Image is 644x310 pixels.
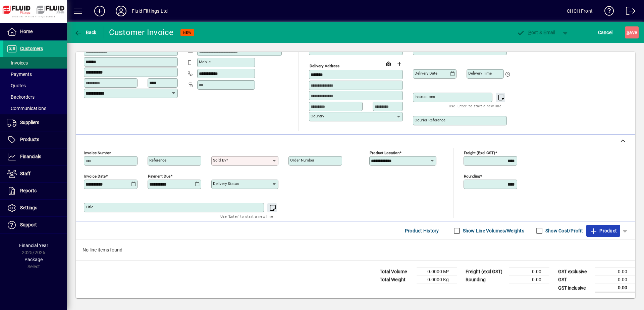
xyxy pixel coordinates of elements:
span: Payments [7,72,32,77]
mat-hint: Use 'Enter' to start a new line [449,102,501,110]
mat-label: Order number [290,158,314,163]
td: 0.00 [595,276,635,284]
a: Staff [3,166,67,182]
mat-label: Delivery time [468,71,492,76]
td: GST exclusive [555,268,595,276]
a: Products [3,131,67,148]
mat-label: Delivery status [213,181,239,186]
td: Rounding [462,276,509,284]
td: 0.00 [509,268,549,276]
td: GST inclusive [555,284,595,292]
mat-label: Sold by [213,158,226,163]
div: No line items found [76,240,635,260]
span: ost & Email [517,30,555,35]
a: Logout [621,1,636,23]
button: Add [89,5,110,17]
span: Product [590,225,617,236]
a: Suppliers [3,114,67,131]
span: Products [20,137,39,142]
mat-label: Title [86,205,93,209]
mat-label: Invoice number [84,150,111,155]
span: Communications [7,106,46,111]
mat-label: Delivery date [415,71,437,76]
app-page-header-button: Back [67,26,104,38]
mat-label: Freight (excl GST) [464,150,495,155]
button: Post & Email [513,26,559,38]
span: Backorders [7,94,35,100]
mat-label: Rounding [464,174,480,179]
a: Quotes [3,80,67,91]
span: Staff [20,171,31,176]
a: Communications [3,103,67,114]
a: Support [3,217,67,233]
div: CHCH Front [567,6,593,16]
a: Knowledge Base [599,1,614,23]
a: View on map [383,58,394,69]
span: P [528,30,531,35]
a: Reports [3,183,67,199]
mat-label: Courier Reference [415,118,445,122]
button: Back [72,26,98,38]
span: ave [627,27,637,38]
span: Reports [20,188,37,193]
td: Total Weight [376,276,417,284]
td: 0.0000 M³ [417,268,457,276]
mat-label: Payment due [148,174,170,179]
span: Customers [20,46,43,51]
td: 0.0000 Kg [417,276,457,284]
button: Profile [110,5,132,17]
a: Backorders [3,91,67,103]
button: Save [625,26,639,38]
mat-label: Invoice date [84,174,106,179]
span: Suppliers [20,120,39,125]
span: Quotes [7,83,26,88]
mat-label: Mobile [199,60,211,64]
td: 0.00 [595,268,635,276]
span: Cancel [598,27,613,38]
button: Cancel [596,26,614,38]
mat-label: Instructions [415,94,435,99]
span: Product History [405,225,439,236]
label: Show Cost/Profit [544,227,583,234]
mat-hint: Use 'Enter' to start a new line [220,212,273,220]
span: Support [20,222,37,227]
td: Total Volume [376,268,417,276]
span: Invoices [7,60,28,66]
a: Home [3,23,67,40]
span: Financial Year [19,243,48,248]
span: Home [20,29,33,34]
label: Show Line Volumes/Weights [462,227,524,234]
button: Product [586,225,620,237]
a: Settings [3,200,67,216]
button: Choose address [394,59,405,69]
a: Payments [3,69,67,80]
span: S [627,30,629,35]
td: 0.00 [595,284,635,292]
span: Package [24,257,43,262]
span: Financials [20,154,41,159]
mat-label: Product location [370,150,399,155]
span: Back [74,30,97,35]
span: NEW [183,30,192,35]
a: Invoices [3,57,67,69]
td: Freight (excl GST) [462,268,509,276]
div: Fluid Fittings Ltd [132,6,168,16]
td: 0.00 [509,276,549,284]
span: Settings [20,205,37,210]
mat-label: Reference [149,158,166,163]
div: Customer Invoice [109,27,174,38]
a: Financials [3,148,67,165]
mat-label: Country [311,114,324,118]
button: Product History [402,225,442,237]
td: GST [555,276,595,284]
